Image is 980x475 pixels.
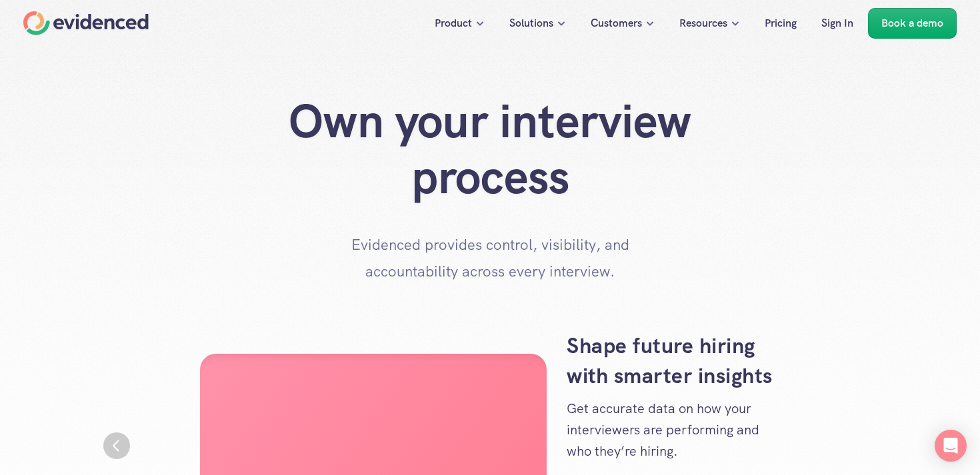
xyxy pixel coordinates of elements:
[591,15,642,32] p: Customers
[935,430,967,462] div: Open Intercom Messenger
[323,232,657,284] p: Evidenced provides control, visibility, and accountability across every interview.
[755,8,807,39] a: Pricing
[103,432,130,459] button: Previous
[881,15,943,32] p: Book a demo
[509,15,553,32] p: Solutions
[868,8,957,39] a: Book a demo
[811,8,863,39] a: Sign In
[435,15,472,32] p: Product
[223,93,757,205] h1: Own your interview process
[821,15,853,32] p: Sign In
[765,15,797,32] p: Pricing
[567,398,780,462] p: Get accurate data on how your interviewers are performing and who they’re hiring.
[567,331,780,391] h3: Shape future hiring with smarter insights
[679,15,727,32] p: Resources
[23,11,149,35] a: Home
